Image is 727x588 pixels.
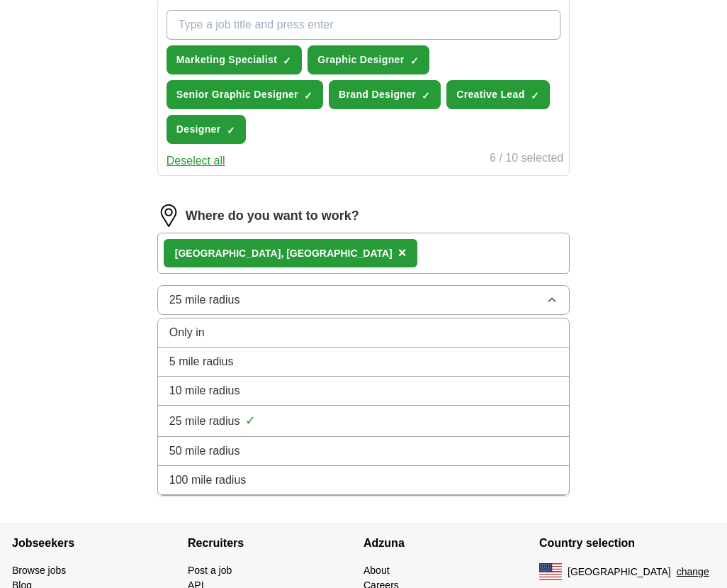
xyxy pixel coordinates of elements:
button: Senior Graphic Designer✓ [167,80,323,109]
span: 50 mile radius [169,443,240,460]
button: 25 mile radius [157,285,570,315]
span: [GEOGRAPHIC_DATA] [568,565,671,579]
button: change [677,565,709,579]
a: About [363,565,390,576]
span: 5 mile radius [169,353,234,370]
div: 6 / 10 selected [490,150,563,170]
button: Deselect all [167,152,225,170]
span: ✓ [410,55,419,67]
span: 10 mile radius [169,382,240,399]
h4: Country selection [539,523,715,563]
div: [GEOGRAPHIC_DATA], [GEOGRAPHIC_DATA] [175,246,393,261]
span: Designer [176,122,221,137]
a: Post a job [188,565,232,576]
span: ✓ [283,55,291,67]
span: ✓ [422,90,430,101]
span: ✓ [304,90,312,101]
span: Marketing Specialist [176,52,277,67]
span: Senior Graphic Designer [176,87,298,102]
span: Creative Lead [456,87,524,102]
span: Only in [169,324,205,341]
span: Graphic Designer [317,52,404,67]
button: × [398,243,407,264]
button: Creative Lead✓ [446,80,549,109]
img: location.png [157,204,180,227]
span: ✓ [531,90,539,101]
span: ✓ [227,125,235,136]
button: Designer✓ [167,115,246,144]
button: Brand Designer✓ [329,80,441,109]
span: 100 mile radius [169,472,247,489]
input: Type a job title and press enter [167,10,560,40]
button: Graphic Designer✓ [308,45,429,74]
button: Marketing Specialist✓ [167,45,302,74]
span: Brand Designer [339,87,416,102]
span: 25 mile radius [169,292,240,309]
label: Where do you want to work? [186,206,359,226]
span: ✓ [245,411,256,431]
span: × [398,245,407,260]
span: 25 mile radius [169,413,240,430]
a: Browse jobs [12,565,66,576]
img: US flag [539,563,562,580]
